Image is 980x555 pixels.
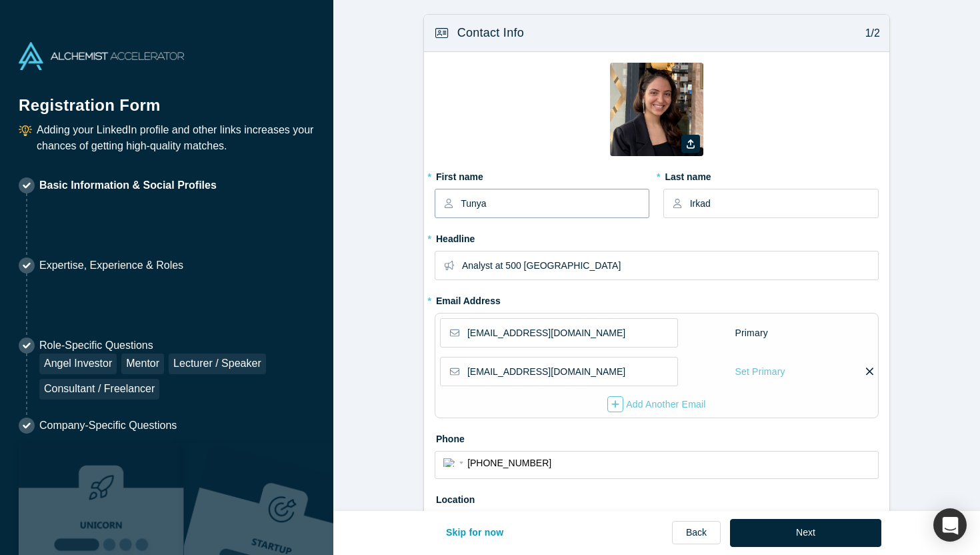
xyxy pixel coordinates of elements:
[607,396,706,412] div: Add Another Email
[435,165,649,184] label: First name
[169,354,266,374] div: Lecturer / Speaker
[432,519,518,547] button: Skip for now
[19,42,184,70] img: Alchemist Accelerator Logo
[39,257,183,273] p: Expertise, Experience & Roles
[435,488,879,507] label: Location
[39,354,117,374] div: Angel Investor
[858,25,880,41] p: 1/2
[435,227,879,246] label: Headline
[39,177,217,193] p: Basic Information & Social Profiles
[607,396,707,413] button: Add Another Email
[435,428,879,446] label: Phone
[462,251,877,280] input: Partner, CEO
[39,338,315,354] p: Role-Specific Questions
[121,354,164,374] div: Mentor
[39,379,159,400] div: Consultant / Freelancer
[730,519,881,547] button: Next
[39,418,177,434] p: Company-Specific Questions
[435,290,501,308] label: Email Address
[672,521,721,544] a: Back
[37,122,315,154] p: Adding your LinkedIn profile and other links increases your chances of getting high-quality matches.
[663,165,878,184] label: Last name
[734,360,785,384] div: Set Primary
[734,322,769,345] div: Primary
[610,63,703,156] img: Profile user default
[19,79,315,117] h1: Registration Form
[457,24,524,42] h3: Contact Info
